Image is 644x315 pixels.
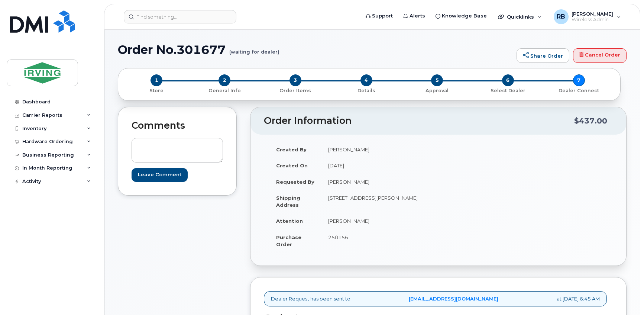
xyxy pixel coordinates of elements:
a: [EMAIL_ADDRESS][DOMAIN_NAME] [409,295,498,302]
span: 4 [360,74,372,86]
strong: Requested By [276,179,314,185]
span: 250156 [328,234,348,240]
a: 4 Details [331,86,402,94]
a: Cancel Order [573,48,627,63]
p: Details [334,87,399,94]
span: 5 [431,74,443,86]
p: Order Items [263,87,328,94]
strong: Shipping Address [276,195,300,208]
a: 1 Store [124,86,189,94]
span: 1 [151,74,162,86]
td: [DATE] [321,157,433,174]
span: 6 [502,74,514,86]
strong: Attention [276,218,303,224]
p: Select Dealer [476,87,541,94]
p: Approval [405,87,470,94]
a: 3 Order Items [260,86,331,94]
div: Dealer Request has been sent to at [DATE] 6:45 AM [264,291,607,306]
span: 3 [289,74,301,86]
td: [PERSON_NAME] [321,213,433,229]
h2: Order Information [264,116,574,126]
strong: Purchase Order [276,234,301,247]
td: [PERSON_NAME] [321,174,433,190]
input: Leave Comment [132,168,188,182]
a: Share Order [517,48,569,63]
td: [PERSON_NAME] [321,141,433,158]
strong: Created On [276,163,308,168]
p: General Info [192,87,257,94]
span: 2 [219,74,230,86]
div: $437.00 [574,114,607,128]
a: 6 Select Dealer [473,86,544,94]
p: Store [127,87,186,94]
small: (waiting for dealer) [229,43,279,55]
a: 5 Approval [402,86,473,94]
h1: Order No.301677 [118,43,513,56]
strong: Created By [276,147,307,152]
td: [STREET_ADDRESS][PERSON_NAME] [321,190,433,213]
h2: Comments [132,120,223,131]
a: 2 General Info [189,86,260,94]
